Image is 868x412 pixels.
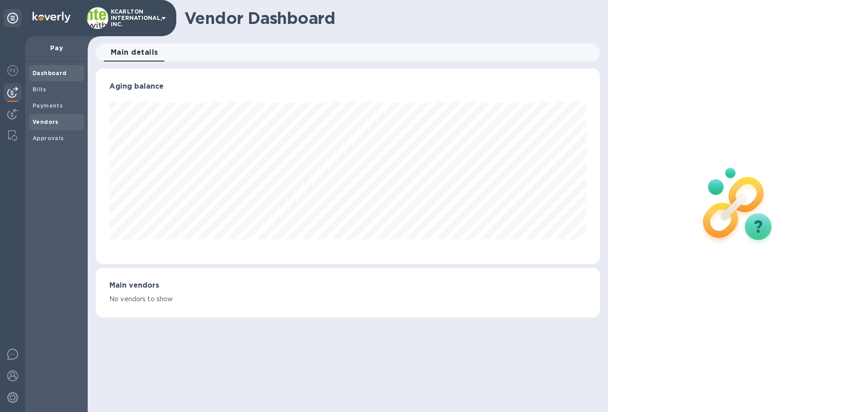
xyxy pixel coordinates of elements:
img: Logo [33,12,71,23]
h3: Aging balance [109,82,586,91]
div: Unpin categories [4,9,22,27]
img: Foreign exchange [7,65,18,76]
h1: Vendor Dashboard [184,9,594,28]
span: Main details [111,46,158,59]
p: No vendors to show [109,294,586,304]
b: Approvals [33,135,64,142]
p: KCARLTON INTERNATIONAL, INC. [111,9,156,28]
p: Pay [33,43,80,52]
b: Vendors [33,118,59,125]
b: Dashboard [33,70,67,76]
h3: Main vendors [109,281,586,290]
b: Payments [33,102,63,109]
b: Bills [33,86,46,93]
